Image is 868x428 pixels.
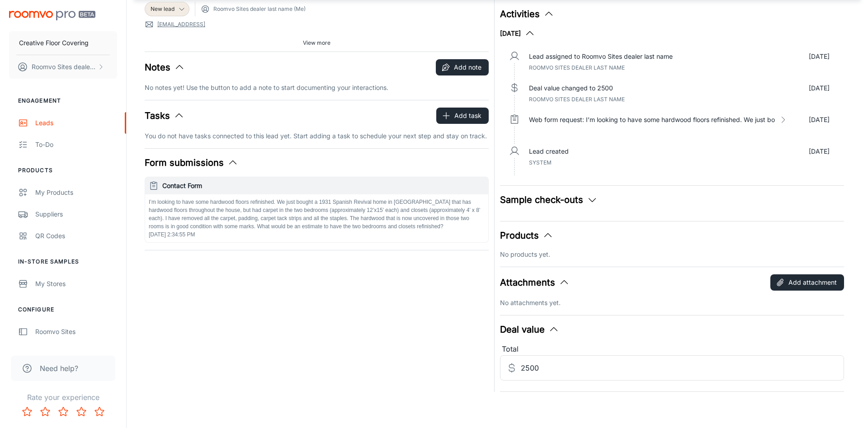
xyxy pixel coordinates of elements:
span: New lead [151,5,175,13]
button: Roomvo Sites dealer last name [9,55,117,79]
div: QR Codes [35,231,117,241]
button: Add task [436,108,489,124]
span: Roomvo Sites dealer last name [529,96,625,103]
button: Add note [436,59,489,75]
div: To-do [35,140,117,150]
button: Form submissions [145,156,238,169]
div: Roomvo Sites [35,327,117,337]
button: Activities [500,7,554,21]
img: Roomvo PRO Beta [9,11,95,20]
p: Lead assigned to Roomvo Sites dealer last name [529,52,673,61]
p: No notes yet! Use the button to add a note to start documenting your interactions. [145,83,489,93]
p: [DATE] [809,146,830,156]
span: Roomvo Sites dealer last name (Me) [213,5,306,13]
button: Products [500,229,553,242]
span: System [529,159,552,166]
div: Leads [35,118,117,128]
p: Deal value changed to 2500 [529,83,613,93]
div: Suppliers [35,209,117,219]
span: Roomvo Sites dealer last name [529,64,625,71]
span: View more [303,39,330,47]
a: [EMAIL_ADDRESS] [157,20,205,28]
button: Rate 1 star [18,403,36,421]
button: Tasks [145,109,184,122]
p: Roomvo Sites dealer last name [32,62,95,72]
button: [DATE] [500,28,535,39]
button: Rate 5 star [90,403,108,421]
p: Rate your experience [7,392,119,403]
h6: Contact Form [162,181,485,191]
p: I’m looking to have some hardwood floors refinished. We just bought a 1931 Spanish Revival home i... [149,198,485,230]
div: My Products [35,188,117,198]
button: Rate 3 star [54,403,72,421]
p: No attachments yet. [500,298,844,308]
button: Sample check-outs [500,193,598,207]
p: Lead created [529,146,569,156]
span: Need help? [40,363,78,374]
p: Web form request: I’m looking to have some hardwood floors refinished. We just bo [529,115,775,125]
div: My Stores [35,279,117,289]
p: Creative Floor Covering [19,38,89,48]
p: No products yet. [500,249,844,259]
button: Attachments [500,276,570,289]
button: Rate 4 star [72,403,90,421]
p: You do not have tasks connected to this lead yet. Start adding a task to schedule your next step ... [145,131,489,141]
button: View more [299,36,334,50]
p: [DATE] [809,83,830,93]
button: Creative Floor Covering [9,31,117,55]
button: Add attachment [770,274,844,291]
span: [DATE] 2:34:55 PM [149,231,195,238]
button: Deal value [500,323,559,336]
input: Estimated deal value [521,355,844,381]
div: New lead [145,2,189,16]
p: [DATE] [809,52,830,61]
button: Contact FormI’m looking to have some hardwood floors refinished. We just bought a 1931 Spanish Re... [145,177,488,242]
button: Notes [145,61,185,74]
div: Total [500,343,844,355]
p: [DATE] [809,115,830,125]
button: Rate 2 star [36,403,54,421]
